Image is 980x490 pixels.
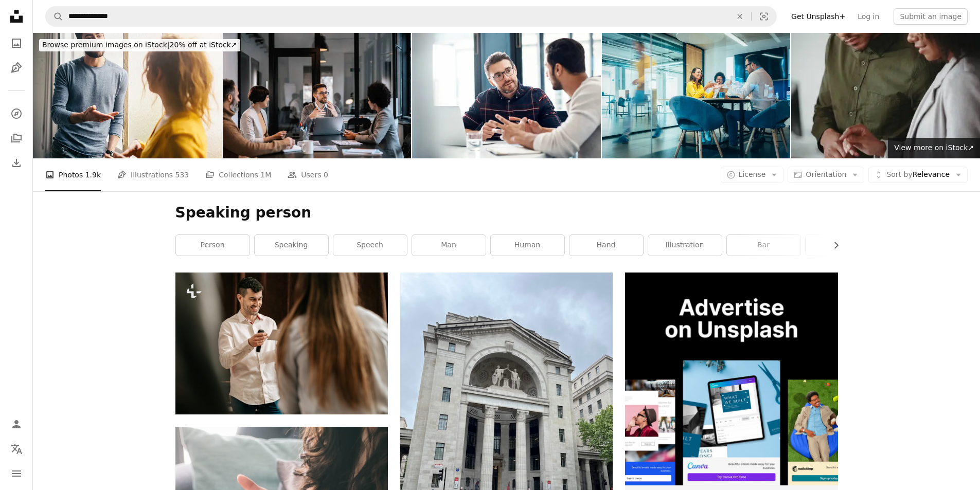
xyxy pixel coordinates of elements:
[752,7,776,26] button: Visual search
[851,8,885,25] a: Log in
[491,235,564,256] a: human
[400,410,613,419] a: a large white building with columns and a clock on the front
[255,235,328,256] a: speaking
[175,169,189,180] span: 533
[175,339,388,348] a: a man standing in front of a woman holding a microphone
[333,235,407,256] a: speech
[6,128,27,149] a: Collections
[175,204,838,222] h1: Speaking person
[6,33,27,53] a: Photos
[868,167,968,183] button: Sort byRelevance
[6,463,27,484] button: Menu
[6,414,27,434] a: Log in / Sign up
[827,235,838,256] button: scroll list to the right
[223,33,412,158] img: A dedicated mentor is explaining mentees importance of project while sitting at the boardroom in ...
[806,235,879,256] a: pub
[288,158,328,191] a: Users 0
[33,33,222,158] img: Friends talking
[886,170,950,180] span: Relevance
[788,167,864,183] button: Orientation
[569,235,643,256] a: hand
[42,41,237,49] span: 20% off at iStock ↗
[739,170,766,178] span: License
[791,33,980,158] img: Young african american businessman and businesswoman discussing project on digital tablet compute...
[625,273,838,485] img: file-1635990755334-4bfd90f37242image
[727,235,800,256] a: bar
[324,169,328,180] span: 0
[894,143,974,152] span: View more on iStock ↗
[806,170,846,178] span: Orientation
[412,33,601,158] img: Building up on their ideas
[6,103,27,124] a: Explore
[648,235,722,256] a: illustration
[888,138,980,158] a: View more on iStock↗
[785,8,851,25] a: Get Unsplash+
[728,7,751,26] button: Clear
[894,8,968,25] button: Submit an image
[260,169,271,180] span: 1M
[175,273,388,414] img: a man standing in front of a woman holding a microphone
[6,153,27,173] a: Download History
[46,7,63,26] button: Search Unsplash
[6,439,27,459] button: Language
[176,235,250,256] a: person
[6,58,27,78] a: Illustrations
[117,158,189,191] a: Illustrations 533
[412,235,486,256] a: man
[886,170,912,178] span: Sort by
[33,33,246,58] a: Browse premium images on iStock|20% off at iStock↗
[45,6,777,27] form: Find visuals sitewide
[205,158,271,191] a: Collections 1M
[602,33,791,158] img: Place of work
[721,167,784,183] button: License
[42,41,169,49] span: Browse premium images on iStock |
